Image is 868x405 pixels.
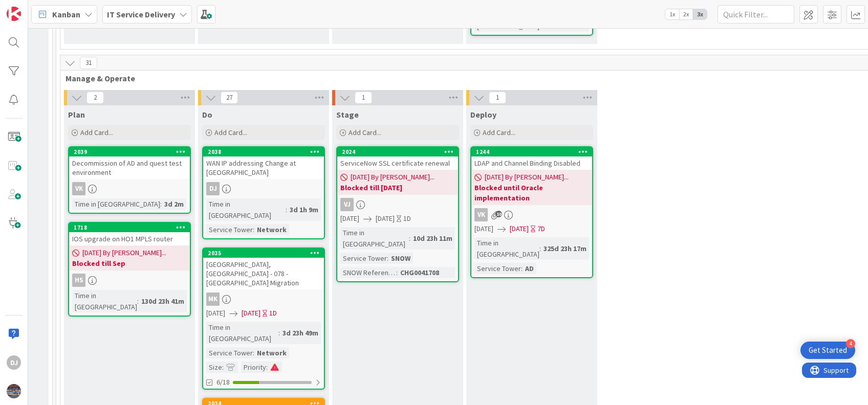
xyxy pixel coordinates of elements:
div: 4 [846,339,855,348]
a: 2038WAN IP addressing Change at [GEOGRAPHIC_DATA]DJTime in [GEOGRAPHIC_DATA]:3d 1h 9mService Towe... [202,146,325,239]
div: 3d 1h 9m [287,204,321,215]
div: 1718 [74,224,190,231]
div: Time in [GEOGRAPHIC_DATA] [340,227,409,250]
span: [DATE] [242,308,261,319]
div: MK [203,292,324,306]
div: Priority [241,362,266,373]
div: 2038WAN IP addressing Change at [GEOGRAPHIC_DATA] [203,147,324,179]
a: 2035[GEOGRAPHIC_DATA], [GEOGRAPHIC_DATA] - 078 - [GEOGRAPHIC_DATA] MigrationMK[DATE][DATE]1DTime ... [202,247,325,390]
div: Service Tower [474,263,521,274]
div: 2039Decommission of AD and quest test environment [69,147,190,179]
div: HS [69,274,190,287]
div: 1718IOS upgrade on HO1 MPLS router [69,223,190,245]
span: : [253,224,254,235]
div: 2024 [342,148,458,155]
div: IOS upgrade on HO1 MPLS router [69,232,190,245]
span: : [266,362,268,373]
div: SNOW Reference Number [340,267,396,278]
div: 2035[GEOGRAPHIC_DATA], [GEOGRAPHIC_DATA] - 078 - [GEOGRAPHIC_DATA] Migration [203,249,324,289]
div: 1718 [69,223,190,232]
div: Service Tower [206,224,253,235]
span: : [409,233,410,244]
div: 2038 [203,147,324,156]
b: IT Service Delivery [107,9,175,19]
b: Blocked until Oracle implementation [474,183,589,203]
div: LDAP and Channel Binding Disabled [471,156,592,170]
a: 1244LDAP and Channel Binding Disabled[DATE] By [PERSON_NAME]...Blocked until Oracle implementatio... [470,146,593,278]
span: Kanban [52,8,80,20]
span: Deploy [470,109,496,120]
span: : [278,327,280,339]
span: [DATE] By [PERSON_NAME]... [82,247,166,258]
span: 3x [693,9,707,19]
div: WAN IP addressing Change at [GEOGRAPHIC_DATA] [203,156,324,179]
span: : [160,198,162,210]
span: [DATE] By [PERSON_NAME]... [485,172,569,183]
span: : [539,243,541,254]
div: 1244 [471,147,592,156]
img: Visit kanbanzone.com [7,7,21,21]
div: 2039 [69,147,190,156]
div: 10d 23h 11m [410,233,455,244]
span: [DATE] [206,308,225,319]
span: : [222,362,224,373]
span: [DATE] [376,213,395,224]
div: 130d 23h 41m [139,296,187,307]
div: 2035 [208,250,324,257]
div: 3d 2m [162,198,186,210]
span: Manage & Operate [66,73,856,83]
div: Open Get Started checklist, remaining modules: 4 [800,342,855,359]
span: : [521,263,523,274]
span: 27 [221,92,238,104]
div: [GEOGRAPHIC_DATA], [GEOGRAPHIC_DATA] - 078 - [GEOGRAPHIC_DATA] Migration [203,258,324,289]
a: 1718IOS upgrade on HO1 MPLS router[DATE] By [PERSON_NAME]...Blocked till SepHSTime in [GEOGRAPHIC... [68,222,191,317]
div: SNOW [388,253,413,264]
span: Add Card... [483,128,515,137]
div: Get Started [809,345,847,355]
div: 325d 23h 17m [541,243,589,254]
div: Time in [GEOGRAPHIC_DATA] [474,237,539,260]
div: Service Tower [340,253,387,264]
div: CHG0041708 [398,267,442,278]
div: HS [72,274,85,287]
span: 2 [86,92,104,104]
span: : [387,253,388,264]
img: avatar [7,384,21,398]
span: [DATE] [340,213,359,224]
div: 2038 [208,148,324,155]
span: : [396,267,398,278]
div: Time in [GEOGRAPHIC_DATA] [206,322,278,344]
span: [DATE] [474,223,493,234]
span: 10 [495,211,502,217]
span: 6/18 [216,377,230,388]
div: 2035 [203,249,324,258]
div: VK [72,182,85,195]
div: Time in [GEOGRAPHIC_DATA] [72,198,160,210]
div: 1244 [476,148,592,155]
div: Size [206,362,222,373]
span: : [286,204,287,215]
span: Stage [336,109,359,120]
span: Plan [68,109,85,120]
span: 1x [665,9,679,19]
div: ServiceNow SSL certificate renewal [337,156,458,170]
span: 1 [489,92,506,104]
div: 1D [269,308,277,319]
div: VK [474,208,488,221]
div: Time in [GEOGRAPHIC_DATA] [72,290,137,312]
span: Add Card... [80,128,113,137]
span: 31 [80,57,97,69]
div: 1D [403,213,411,224]
div: 2024ServiceNow SSL certificate renewal [337,147,458,170]
div: DJ [203,182,324,195]
div: DJ [206,182,220,195]
div: Decommission of AD and quest test environment [69,156,190,179]
b: Blocked till Sep [72,258,187,268]
div: Time in [GEOGRAPHIC_DATA] [206,198,286,221]
div: VJ [337,198,458,211]
div: VK [471,208,592,221]
span: Add Card... [349,128,381,137]
div: VK [69,182,190,195]
span: 2x [679,9,693,19]
span: [DATE] [510,223,529,234]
